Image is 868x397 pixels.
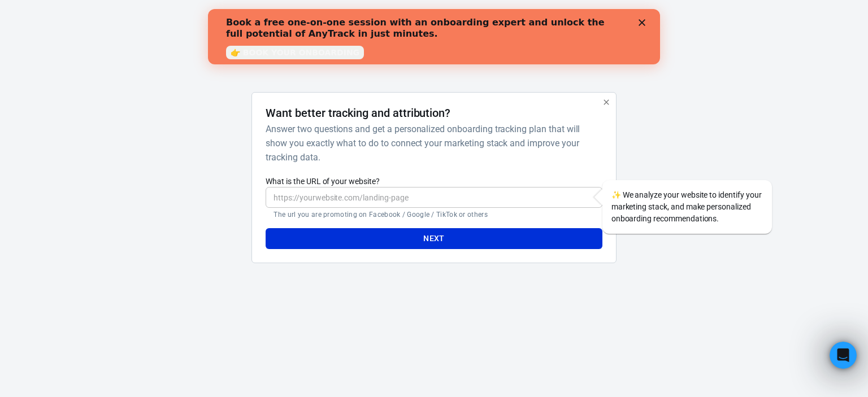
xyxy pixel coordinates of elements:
[266,106,450,120] h4: Want better tracking and attribution?
[274,210,594,219] p: The url you are promoting on Facebook / Google / TikTok or others
[602,180,772,234] div: We analyze your website to identify your marketing stack, and make personalized onboarding recomm...
[266,187,602,208] input: https://yourwebsite.com/landing-page
[611,190,621,199] span: sparkles
[266,228,602,249] button: Next
[431,10,442,17] div: Close
[266,122,597,164] h6: Answer two questions and get a personalized onboarding tracking plan that will show you exactly w...
[830,342,857,369] iframe: Intercom live chat
[208,9,660,64] iframe: Intercom live chat banner
[151,18,717,38] div: AnyTrack
[266,176,602,187] label: What is the URL of your website?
